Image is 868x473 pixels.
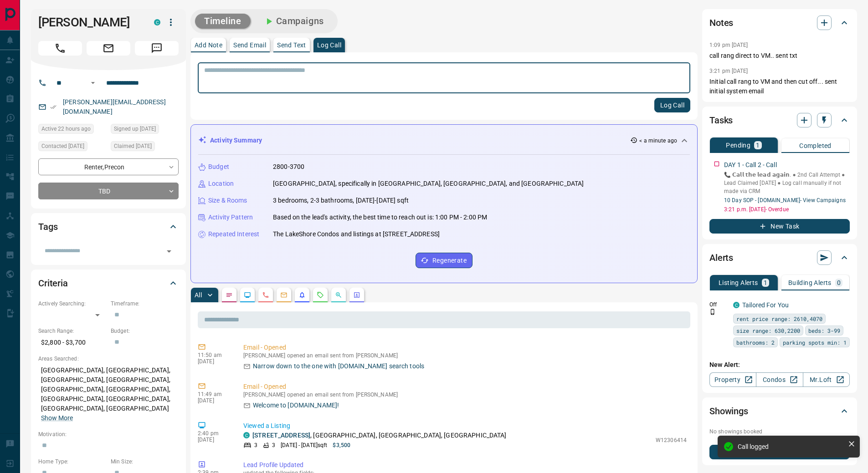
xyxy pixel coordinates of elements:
[38,15,140,30] h1: [PERSON_NAME]
[709,15,733,30] h2: Notes
[226,291,233,299] svg: Notes
[837,280,841,286] p: 0
[38,355,179,363] p: Areas Searched:
[114,124,156,133] span: Signed up [DATE]
[195,292,202,298] p: All
[317,42,341,48] p: Log Call
[198,132,690,149] div: Activity Summary< a minute ago
[50,104,56,110] svg: Email Verified
[709,109,850,131] div: Tasks
[111,141,179,154] div: Tue Aug 12 2025
[208,179,234,188] p: Location
[298,291,306,299] svg: Listing Alerts
[243,392,687,398] p: [PERSON_NAME] opened an email sent from [PERSON_NAME]
[210,136,262,145] p: Activity Summary
[38,430,179,438] p: Motivation:
[273,162,304,172] p: 2800-3700
[154,19,160,25] div: condos.ca
[639,137,677,145] p: < a minute ago
[709,300,728,309] p: Off
[243,421,687,431] p: Viewed a Listing
[783,338,847,347] span: parking spots min: 1
[724,205,850,214] p: 3:21 p.m. [DATE] - Overdue
[277,42,306,48] p: Send Text
[281,441,327,449] p: [DATE] - [DATE] sqft
[195,14,251,29] button: Timeline
[243,352,687,359] p: [PERSON_NAME] opened an email sent from [PERSON_NAME]
[111,327,179,335] p: Budget:
[233,42,266,48] p: Send Email
[41,124,91,133] span: Active 22 hours ago
[709,360,850,370] p: New Alert:
[724,197,846,203] a: 10 Day SOP - [DOMAIN_NAME]- View Campaigns
[198,430,230,437] p: 2:40 pm
[738,443,844,450] div: Call logged
[280,291,288,299] svg: Emails
[254,441,257,449] p: 3
[709,68,748,74] p: 3:21 pm [DATE]
[244,291,251,299] svg: Lead Browsing Activity
[38,158,179,175] div: Renter , Precon
[736,314,822,323] span: rent price range: 2610,4070
[243,432,250,438] div: condos.ca
[709,51,850,61] p: call rang direct to VM.. sent txt
[208,196,247,205] p: Size & Rooms
[742,301,789,309] a: Tailored For You
[38,363,179,426] p: [GEOGRAPHIC_DATA], [GEOGRAPHIC_DATA], [GEOGRAPHIC_DATA], [GEOGRAPHIC_DATA], [GEOGRAPHIC_DATA], [G...
[736,338,775,347] span: bathrooms: 2
[111,300,179,308] p: Timeframe:
[111,458,179,466] p: Min Size:
[198,437,230,443] p: [DATE]
[709,250,733,265] h2: Alerts
[808,326,840,335] span: beds: 3-99
[733,302,740,308] div: condos.ca
[135,41,179,56] span: Message
[163,245,175,258] button: Open
[273,179,584,188] p: [GEOGRAPHIC_DATA], specifically in [GEOGRAPHIC_DATA], [GEOGRAPHIC_DATA], and [GEOGRAPHIC_DATA]
[724,171,850,195] p: 📞 𝗖𝗮𝗹𝗹 𝘁𝗵𝗲 𝗹𝗲𝗮𝗱 𝗮𝗴𝗮𝗶𝗻. ● 2nd Call Attempt ● Lead Claimed [DATE] ‎● Log call manually if not made ...
[756,142,760,148] p: 1
[38,458,106,466] p: Home Type:
[726,142,750,148] p: Pending
[208,213,253,222] p: Activity Pattern
[254,14,333,29] button: Campaigns
[654,98,690,112] button: Log Call
[41,142,84,151] span: Contacted [DATE]
[709,12,850,34] div: Notes
[38,276,68,290] h2: Criteria
[273,229,440,239] p: The LakeShore Condos and listings at [STREET_ADDRESS]
[709,42,748,48] p: 1:09 pm [DATE]
[709,445,850,459] button: New Showing
[198,397,230,404] p: [DATE]
[799,142,832,149] p: Completed
[317,291,324,299] svg: Requests
[709,77,850,96] p: Initial call rang to VM and then cut off... sent initial system email
[111,124,179,137] div: Tue Aug 12 2025
[736,326,800,335] span: size range: 630,2200
[764,280,767,286] p: 1
[38,327,106,335] p: Search Range:
[273,213,487,222] p: Based on the lead's activity, the best time to reach out is: 1:00 PM - 2:00 PM
[87,77,98,88] button: Open
[803,372,850,387] a: Mr.Loft
[262,291,269,299] svg: Calls
[656,436,687,444] p: W12306414
[87,41,130,56] span: Email
[63,98,166,115] a: [PERSON_NAME][EMAIL_ADDRESS][DOMAIN_NAME]
[41,413,73,423] button: Show More
[335,291,342,299] svg: Opportunities
[195,42,222,48] p: Add Note
[38,335,106,350] p: $2,800 - $3,700
[252,432,310,439] a: [STREET_ADDRESS]
[709,427,850,436] p: No showings booked
[38,272,179,294] div: Criteria
[198,391,230,397] p: 11:49 am
[38,183,179,199] div: TBD
[38,216,179,238] div: Tags
[353,291,360,299] svg: Agent Actions
[709,400,850,422] div: Showings
[243,382,687,392] p: Email - Opened
[208,162,229,172] p: Budget
[709,372,756,387] a: Property
[709,309,716,315] svg: Push Notification Only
